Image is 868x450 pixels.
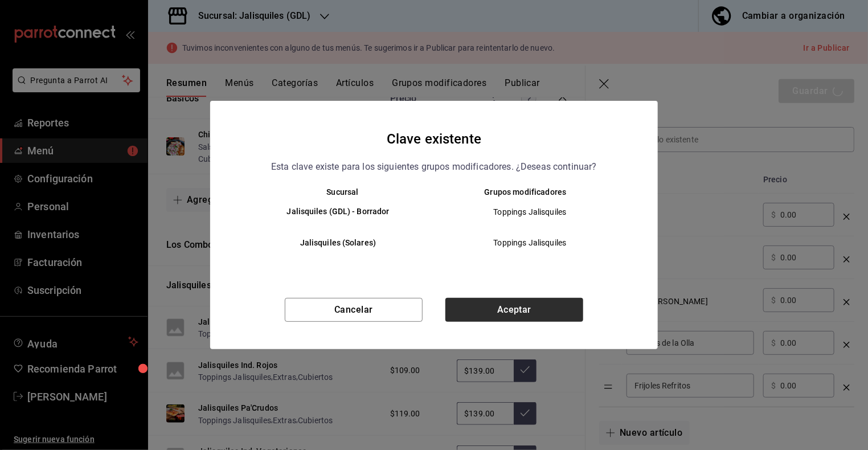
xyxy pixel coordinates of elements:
p: Esta clave existe para los siguientes grupos modificadores. ¿Deseas continuar? [271,159,597,174]
span: Toppings Jalisquiles [444,206,616,218]
th: Grupos modificadores [434,187,635,197]
button: Cancelar [285,298,423,322]
h6: Jalisquiles (GDL) - Borrador [251,206,425,218]
h4: Clave existente [387,128,481,150]
button: Aceptar [445,298,583,322]
h6: Jalisquiles (Solares) [251,237,425,249]
span: Toppings Jalisquiles [444,237,616,248]
th: Sucursal [233,187,434,197]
